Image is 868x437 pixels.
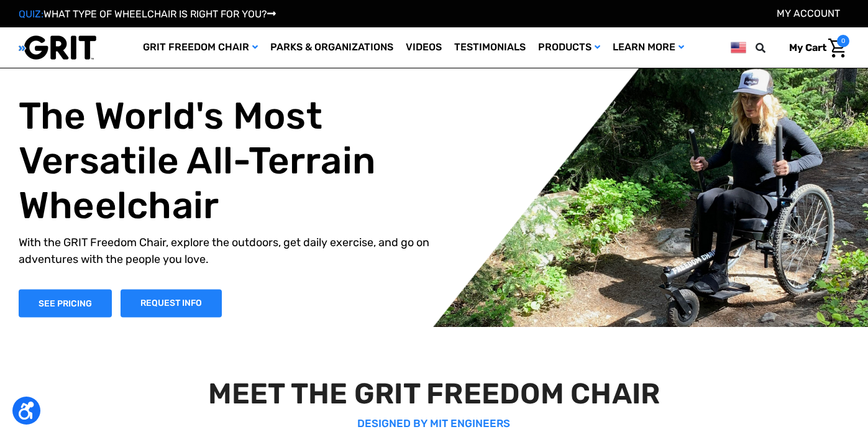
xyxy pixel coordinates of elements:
a: Slide number 1, Request Information [121,289,222,317]
img: us.png [731,40,746,55]
a: Testimonials [448,27,532,68]
span: My Cart [789,42,826,53]
input: Search [761,35,780,61]
a: Learn More [606,27,690,68]
p: With the GRIT Freedom Chair, explore the outdoors, get daily exercise, and go on adventures with ... [19,234,444,268]
a: GRIT Freedom Chair [137,27,264,68]
span: 0 [837,35,849,47]
h2: MEET THE GRIT FREEDOM CHAIR [22,377,846,411]
h1: The World's Most Versatile All-Terrain Wheelchair [19,94,444,228]
a: Parks & Organizations [264,27,400,68]
a: Shop Now [19,289,112,317]
a: QUIZ:WHAT TYPE OF WHEELCHAIR IS RIGHT FOR YOU? [19,8,276,20]
p: DESIGNED BY MIT ENGINEERS [22,416,846,432]
a: Cart with 0 items [780,35,849,61]
a: Account [777,7,840,19]
a: Videos [400,27,448,68]
iframe: Tidio Chat [698,357,862,415]
img: GRIT All-Terrain Wheelchair and Mobility Equipment [19,35,96,60]
span: QUIZ: [19,8,43,20]
a: Products [532,27,606,68]
img: Cart [828,39,846,58]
